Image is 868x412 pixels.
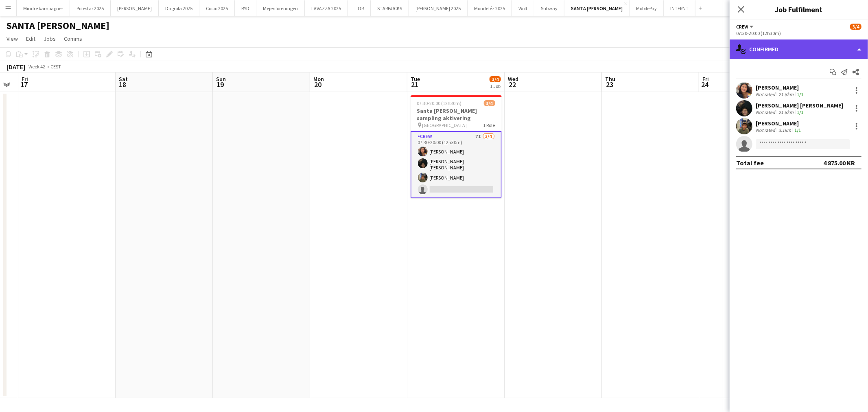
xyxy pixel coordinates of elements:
span: Fri [702,75,709,83]
div: 21.8km [777,109,795,115]
span: Edit [26,35,35,42]
span: [GEOGRAPHIC_DATA] [422,122,467,128]
span: 18 [118,80,128,89]
span: Tue [411,75,420,83]
span: 20 [312,80,324,89]
a: Jobs [40,33,59,44]
a: View [3,33,21,44]
span: Week 42 [27,64,47,70]
button: LAVAZZA 2025 [305,0,348,16]
h1: SANTA [PERSON_NAME] [7,20,109,32]
button: Subway [534,0,564,16]
span: 07:30-20:00 (12h30m) [417,100,462,106]
button: Dagrofa 2025 [159,0,199,16]
div: 21.8km [777,91,795,97]
span: 21 [409,80,420,89]
app-skills-label: 1/1 [797,109,803,115]
button: Crew [736,24,755,30]
span: View [7,35,18,42]
span: Jobs [44,35,56,42]
button: Mindre kampagner [17,0,70,16]
button: Polestar 2025 [70,0,111,16]
button: [PERSON_NAME] [111,0,159,16]
div: 07:30-20:00 (12h30m) [736,30,861,36]
span: Sun [216,75,226,83]
div: 4 875.00 KR [823,159,855,167]
div: [DATE] [7,63,25,71]
a: Edit [23,33,39,44]
button: Wolt [512,0,534,16]
button: INTERNT [664,0,695,16]
span: 23 [604,80,615,89]
app-skills-label: 1/1 [794,127,801,133]
span: 3/4 [850,24,861,30]
button: STARBUCKS [371,0,409,16]
span: 22 [507,80,518,89]
span: Comms [64,35,82,42]
div: Confirmed [730,39,868,59]
button: MobilePay [630,0,664,16]
app-skills-label: 1/1 [797,91,803,97]
a: Comms [61,33,85,44]
span: Wed [508,75,518,83]
div: [PERSON_NAME] [756,120,802,127]
div: Not rated [756,91,777,97]
span: Fri [22,75,28,83]
button: L'OR [348,0,371,16]
div: CEST [50,64,61,70]
span: Sat [119,75,128,83]
button: [PERSON_NAME] 2025 [409,0,468,16]
span: 3/4 [484,100,495,106]
h3: Job Fulfilment [730,4,868,15]
span: 3/4 [490,76,501,82]
div: [PERSON_NAME] [PERSON_NAME] [756,102,843,109]
app-card-role: Crew7I3/407:30-20:00 (12h30m)[PERSON_NAME][PERSON_NAME] [PERSON_NAME][PERSON_NAME] [411,131,502,198]
span: 19 [215,80,226,89]
button: SANTA [PERSON_NAME] [564,0,630,16]
div: Not rated [756,127,777,133]
div: Not rated [756,109,777,115]
button: Mejeriforeningen [256,0,305,16]
h3: Santa [PERSON_NAME] sampling aktivering [411,107,502,122]
div: 1 Job [490,83,501,89]
div: [PERSON_NAME] [756,84,805,91]
span: 1 Role [483,122,495,128]
button: BYD [235,0,256,16]
div: 3.1km [777,127,793,133]
app-job-card: 07:30-20:00 (12h30m)3/4Santa [PERSON_NAME] sampling aktivering [GEOGRAPHIC_DATA]1 RoleCrew7I3/407... [411,95,502,198]
button: Cocio 2025 [199,0,235,16]
span: 17 [20,80,28,89]
div: Total fee [736,159,764,167]
span: Mon [313,75,324,83]
span: 24 [701,80,709,89]
button: Mondeléz 2025 [468,0,512,16]
span: Crew [736,24,748,30]
span: Thu [605,75,615,83]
